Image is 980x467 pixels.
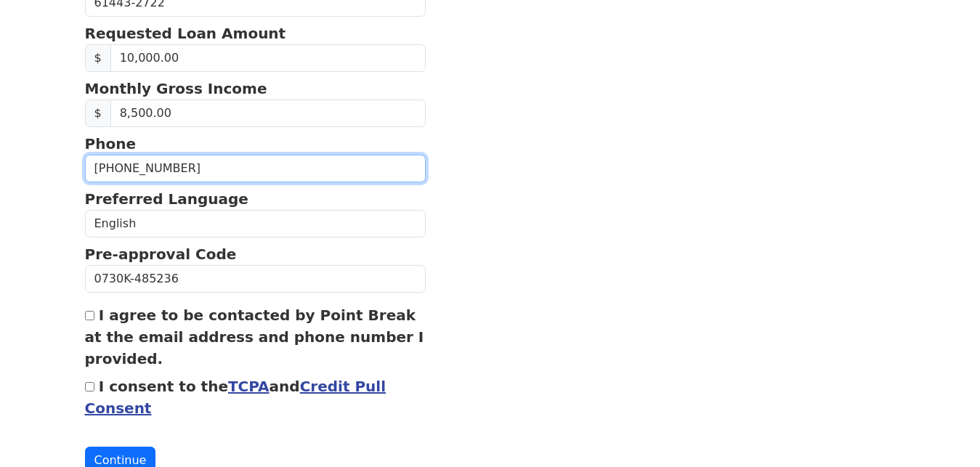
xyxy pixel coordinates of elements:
label: I agree to be contacted by Point Break at the email address and phone number I provided. [85,306,424,367]
strong: Phone [85,135,136,153]
a: TCPA [228,378,270,395]
span: $ [85,100,111,127]
strong: Requested Loan Amount [85,25,286,42]
input: Requested Loan Amount [110,44,426,72]
p: Monthly Gross Income [85,78,426,100]
strong: Preferred Language [85,190,248,208]
input: (___) ___-____ [85,155,426,182]
input: Pre-approval Code [85,265,426,293]
strong: Pre-approval Code [85,245,237,263]
input: Monthly Gross Income [110,100,426,127]
span: $ [85,44,111,72]
label: I consent to the and [85,378,386,417]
